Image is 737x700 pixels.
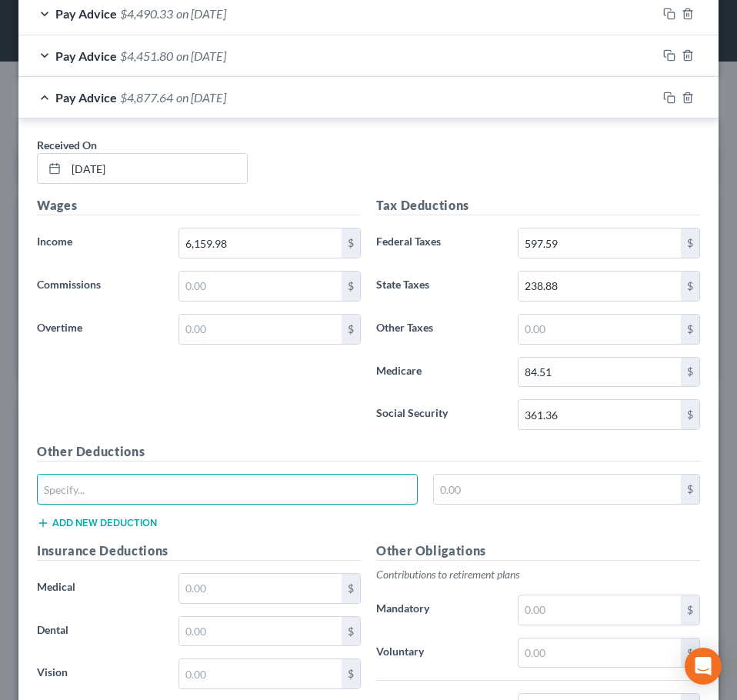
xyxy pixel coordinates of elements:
h5: Other Deductions [37,442,700,462]
input: 0.00 [434,475,682,504]
input: 0.00 [519,595,681,625]
span: $4,877.64 [120,90,173,105]
input: 0.00 [179,617,342,646]
label: Medical [29,573,171,604]
label: State Taxes [368,271,510,302]
div: $ [681,358,699,387]
span: on [DATE] [176,90,226,105]
input: 0.00 [519,315,681,344]
label: Voluntary [368,638,510,668]
div: $ [342,272,360,301]
label: Federal Taxes [368,228,510,258]
input: 0.00 [179,659,342,688]
input: 0.00 [179,228,342,258]
input: 0.00 [519,400,681,429]
span: on [DATE] [176,48,226,63]
div: $ [681,272,699,301]
h5: Wages [37,196,361,215]
label: Vision [29,658,171,689]
span: $4,451.80 [120,48,173,63]
span: Income [37,235,72,248]
span: on [DATE] [176,6,226,21]
input: 0.00 [179,315,342,344]
label: Other Taxes [368,314,510,345]
h5: Other Obligations [376,542,700,561]
span: Pay Advice [55,48,117,63]
input: 0.00 [519,272,681,301]
div: $ [681,400,699,429]
button: Add new deduction [37,517,157,529]
span: Pay Advice [55,6,117,21]
input: 0.00 [519,358,681,387]
label: Mandatory [368,595,510,625]
div: $ [681,228,699,258]
div: $ [342,617,360,646]
div: $ [681,475,699,504]
span: Pay Advice [55,90,117,105]
label: Commissions [29,271,171,302]
input: 0.00 [519,228,681,258]
h5: Insurance Deductions [37,542,361,561]
input: MM/DD/YYYY [66,154,247,183]
span: Received On [37,138,97,152]
span: $4,490.33 [120,6,173,21]
input: 0.00 [519,638,681,668]
input: Specify... [38,475,417,504]
input: 0.00 [179,272,342,301]
div: $ [342,228,360,258]
div: Open Intercom Messenger [685,648,722,685]
div: $ [342,315,360,344]
label: Dental [29,616,171,647]
label: Overtime [29,314,171,345]
div: $ [681,638,699,668]
div: $ [342,574,360,603]
div: $ [681,595,699,625]
div: $ [681,315,699,344]
label: Medicare [368,357,510,388]
div: $ [342,659,360,688]
input: 0.00 [179,574,342,603]
label: Social Security [368,399,510,430]
h5: Tax Deductions [376,196,700,215]
p: Contributions to retirement plans [376,567,700,582]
